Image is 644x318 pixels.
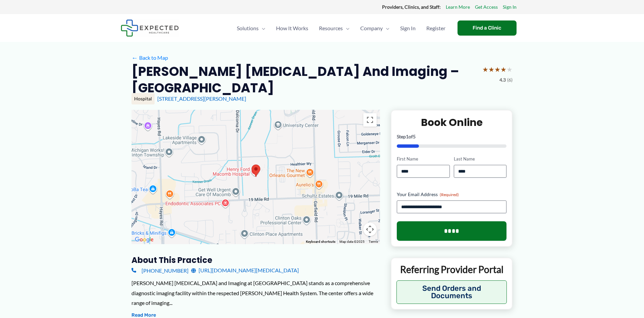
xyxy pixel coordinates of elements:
[397,116,506,129] h2: Book Online
[131,53,168,63] a: ←Back to Map
[191,265,299,275] a: [URL][DOMAIN_NAME][MEDICAL_DATA]
[488,63,494,76] span: ★
[314,16,355,40] a: ResourcesMenu Toggle
[131,93,155,104] div: Hospital
[131,265,189,275] a: [PHONE_NUMBER]
[454,156,506,162] label: Last Name
[306,239,335,244] button: Keyboard shortcuts
[237,16,259,40] span: Solutions
[397,134,506,139] p: Step of
[440,192,459,197] span: (Required)
[475,3,498,11] a: Get Access
[396,263,507,275] p: Referring Provider Portal
[231,16,271,40] a: SolutionsMenu Toggle
[383,16,389,40] span: Menu Toggle
[421,16,451,40] a: Register
[382,4,441,10] strong: Providers, Clinics, and Staff:
[395,16,421,40] a: Sign In
[369,240,378,243] a: Terms (opens in new tab)
[339,240,365,243] span: Map data ©2025
[133,235,155,244] img: Google
[121,19,179,37] img: Expected Healthcare Logo - side, dark font, small
[507,76,513,84] span: (6)
[406,134,409,139] span: 1
[271,16,314,40] a: How It Works
[363,223,377,236] button: Map camera controls
[499,76,506,84] span: 4.3
[360,16,383,40] span: Company
[259,16,265,40] span: Menu Toggle
[133,235,155,244] a: Open this area in Google Maps (opens a new window)
[131,255,380,265] h3: About this practice
[231,16,451,40] nav: Primary Site Navigation
[319,16,343,40] span: Resources
[397,191,506,198] label: Your Email Address
[355,16,395,40] a: CompanyMenu Toggle
[503,3,517,11] a: Sign In
[131,54,138,61] span: ←
[397,156,449,162] label: First Name
[157,95,246,102] a: [STREET_ADDRESS][PERSON_NAME]
[131,63,477,96] h2: [PERSON_NAME] [MEDICAL_DATA] and Imaging – [GEOGRAPHIC_DATA]
[343,16,350,40] span: Menu Toggle
[446,3,470,11] a: Learn More
[458,20,517,36] a: Find a Clinic
[131,278,380,308] div: [PERSON_NAME] [MEDICAL_DATA] and Imaging at [GEOGRAPHIC_DATA] stands as a comprehensive diagnosti...
[500,63,506,76] span: ★
[506,63,513,76] span: ★
[482,63,488,76] span: ★
[363,113,377,127] button: Toggle fullscreen view
[396,280,507,304] button: Send Orders and Documents
[426,16,445,40] span: Register
[494,63,500,76] span: ★
[400,16,416,40] span: Sign In
[413,134,416,139] span: 5
[276,16,308,40] span: How It Works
